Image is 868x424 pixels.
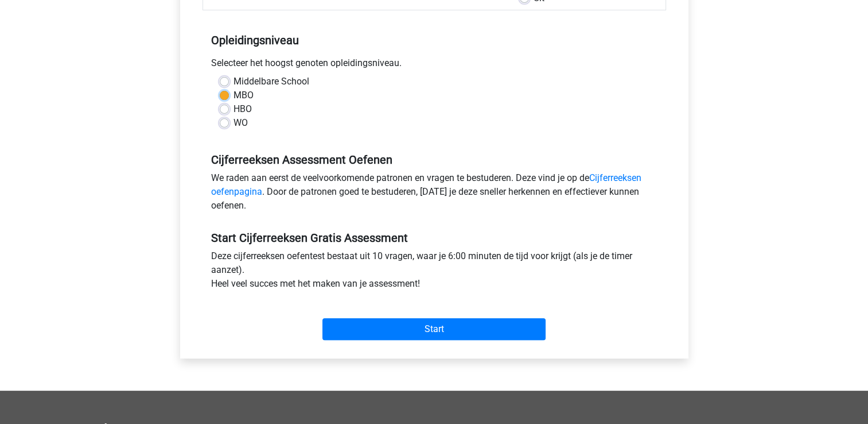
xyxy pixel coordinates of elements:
[322,318,546,340] input: Start
[211,153,657,167] h5: Cijferreeksen Assessment Oefenen
[233,116,248,130] label: WO
[233,75,309,88] label: Middelbare School
[233,88,254,102] label: MBO
[233,102,252,116] label: HBO
[211,29,657,52] h5: Opleidingsniveau
[203,171,666,217] div: We raden aan eerst de veelvoorkomende patronen en vragen te bestuderen. Deze vind je op de . Door...
[211,231,657,245] h5: Start Cijferreeksen Gratis Assessment
[203,249,666,295] div: Deze cijferreeksen oefentest bestaat uit 10 vragen, waar je 6:00 minuten de tijd voor krijgt (als...
[203,56,666,75] div: Selecteer het hoogst genoten opleidingsniveau.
